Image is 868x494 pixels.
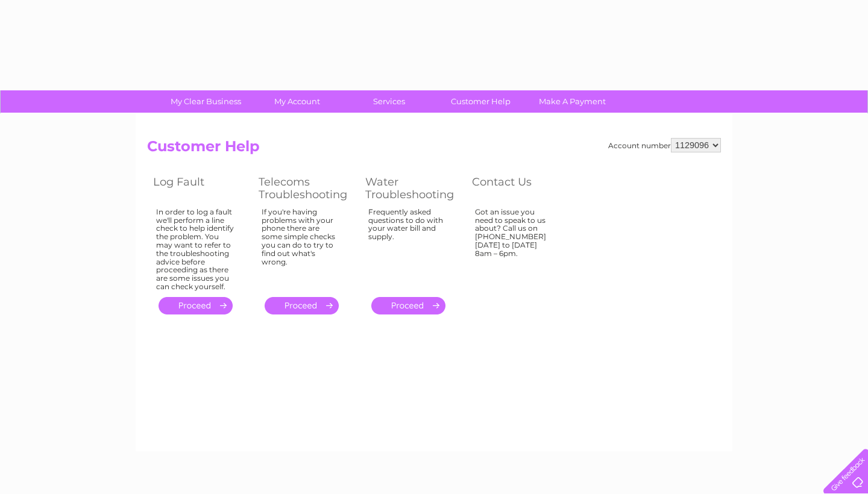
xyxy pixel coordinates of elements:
[156,208,234,291] div: In order to log a fault we'll perform a line check to help identify the problem. You may want to ...
[147,172,253,204] th: Log Fault
[431,90,530,113] a: Customer Help
[608,138,721,152] div: Account number
[156,90,256,113] a: My Clear Business
[368,208,448,286] div: Frequently asked questions to do with your water bill and supply.
[371,297,445,314] a: .
[253,172,359,204] th: Telecoms Troubleshooting
[147,138,721,161] h2: Customer Help
[466,172,571,204] th: Contact Us
[475,208,553,286] div: Got an issue you need to speak to us about? Call us on [PHONE_NUMBER] [DATE] to [DATE] 8am – 6pm.
[523,90,622,113] a: Make A Payment
[339,90,439,113] a: Services
[265,297,339,314] a: .
[248,90,347,113] a: My Account
[359,172,466,204] th: Water Troubleshooting
[159,297,233,314] a: .
[262,208,341,286] div: If you're having problems with your phone there are some simple checks you can do to try to find ...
